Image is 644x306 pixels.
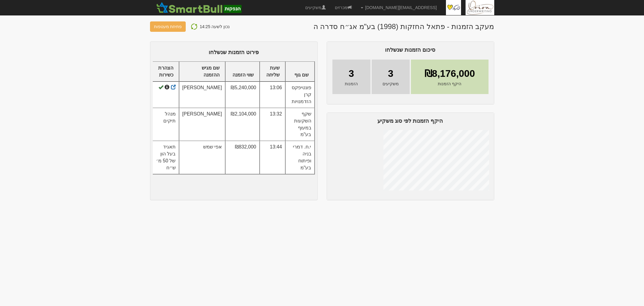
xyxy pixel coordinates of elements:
[150,21,186,32] button: פתיחת מעטפות
[313,23,494,31] h1: מעקב הזמנות - פתאל החזקות (1998) בע"מ אג״ח סדרה ה
[225,141,259,174] td: ₪832,000
[377,118,443,124] span: היקף הזמנות לפי סוג משקיע
[225,108,259,141] td: ₪2,104,000
[152,62,179,82] th: הצהרת כשירות
[225,62,259,82] th: שווי הזמנה
[209,49,259,55] span: פירוט הזמנות שנשלחו
[383,81,399,87] span: משקיעים
[165,85,169,90] span: עודכן על ידי בתאריך 26.01.2025 16:27
[388,67,393,81] span: 3
[159,85,163,90] span: תאריך תפוגה 05.10.2025 (בעוד 25 ימים)
[385,47,435,53] span: סיכום הזמנות שנשלחו
[425,67,475,81] span: ₪8,176,000
[345,81,358,87] span: הזמנות
[191,23,198,30] img: refresh-icon.png
[179,108,226,141] td: [PERSON_NAME]
[179,82,226,108] td: [PERSON_NAME]
[163,111,176,123] span: מנהל תיקים
[260,82,285,108] td: 13:06
[438,81,461,87] span: היקף הזמנות
[179,141,226,174] td: אפי שמש
[260,62,285,82] th: שעת שליחה
[260,108,285,141] td: 13:32
[285,141,315,174] td: י.ח. דמרי בניה ופיתוח בע"מ
[179,62,226,82] th: שם מגיש ההזמנה
[349,67,354,81] span: 3
[200,23,230,31] p: נכון לשעה 14:25
[285,62,315,82] th: שם גוף
[285,108,315,141] td: שקף השקעות במעוף בע"מ
[260,141,285,174] td: 13:44
[225,82,259,108] td: ₪5,240,000
[156,144,176,170] span: תאגיד בעל הון של 50 מ׳ ש״ח
[155,2,243,14] img: סמארטבול - מערכת לניהול הנפקות
[285,82,315,108] td: פונטיפקס קרן הזדמנויות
